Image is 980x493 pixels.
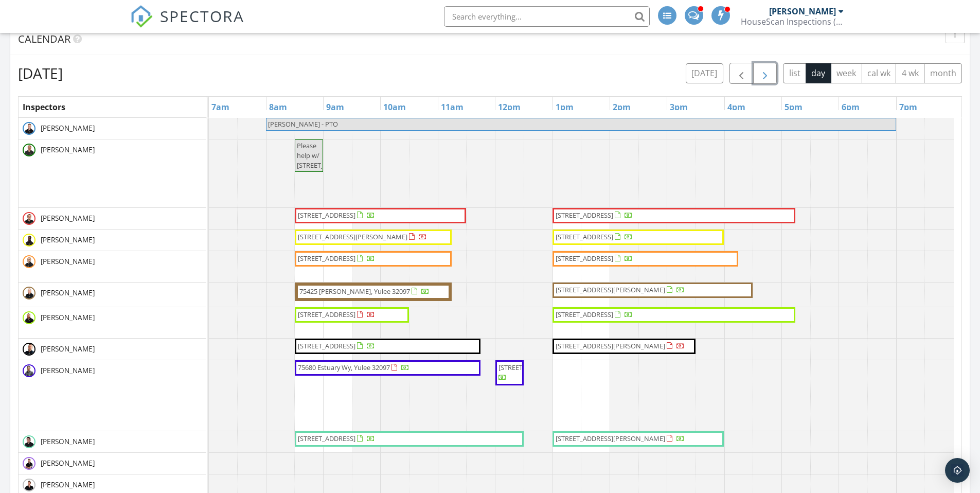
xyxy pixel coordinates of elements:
[769,6,836,16] div: [PERSON_NAME]
[686,63,723,83] button: [DATE]
[381,99,408,115] a: 10am
[782,99,805,115] a: 5pm
[783,63,806,83] button: list
[298,363,390,372] span: 75680 Estuary Wy, Yulee 32097
[729,63,754,84] button: Previous day
[209,99,232,115] a: 7am
[39,365,97,376] span: [PERSON_NAME]
[298,434,355,443] span: [STREET_ADDRESS]
[298,232,407,241] span: [STREET_ADDRESS][PERSON_NAME]
[39,235,97,245] span: [PERSON_NAME]
[23,479,35,491] img: 25_headshot_insurance_gage.png
[23,343,35,356] img: mike_headshots.jpg
[741,16,844,27] div: HouseScan Inspections (HOME)
[897,99,920,115] a: 7pm
[298,210,355,220] span: [STREET_ADDRESS]
[299,287,410,296] span: 75425 [PERSON_NAME], Yulee 32097
[498,363,556,372] span: [STREET_ADDRESS]
[725,99,748,115] a: 4pm
[23,311,35,324] img: tyler_headshot.jpg
[556,254,613,263] span: [STREET_ADDRESS]
[610,99,633,115] a: 2pm
[896,63,924,83] button: 4 wk
[39,480,97,490] span: [PERSON_NAME]
[39,256,97,267] span: [PERSON_NAME]
[39,436,97,447] span: [PERSON_NAME]
[39,312,97,323] span: [PERSON_NAME]
[39,458,97,468] span: [PERSON_NAME]
[556,210,613,220] span: [STREET_ADDRESS]
[130,5,153,28] img: The Best Home Inspection Software - Spectora
[130,14,244,36] a: SPECTORA
[39,123,97,133] span: [PERSON_NAME]
[298,310,355,319] span: [STREET_ADDRESS]
[23,287,35,300] img: home_scan16.jpg
[556,434,665,443] span: [STREET_ADDRESS][PERSON_NAME]
[18,32,70,46] span: Calendar
[23,364,35,377] img: trent_headshot.png
[924,63,962,83] button: month
[23,234,35,246] img: daven_headshot.jpg
[297,141,354,170] span: Please help w/ [STREET_ADDRESS]
[23,122,35,135] img: home_scan2.jpg
[556,341,665,350] span: [STREET_ADDRESS][PERSON_NAME]
[438,99,466,115] a: 11am
[553,99,576,115] a: 1pm
[556,285,665,294] span: [STREET_ADDRESS][PERSON_NAME]
[945,458,970,483] div: Open Intercom Messenger
[495,99,523,115] a: 12pm
[298,341,355,350] span: [STREET_ADDRESS]
[324,99,347,115] a: 9am
[18,63,63,83] h2: [DATE]
[839,99,862,115] a: 6pm
[23,144,35,156] img: devin_photo_1.jpg
[556,232,613,241] span: [STREET_ADDRESS]
[831,63,862,83] button: week
[23,255,35,268] img: shaun_headshot.png
[23,212,35,225] img: josh_photo1_spectora.jpg
[556,310,613,319] span: [STREET_ADDRESS]
[298,254,355,263] span: [STREET_ADDRESS]
[39,145,97,155] span: [PERSON_NAME]
[667,99,690,115] a: 3pm
[23,101,65,113] span: Inspectors
[444,6,650,27] input: Search everything...
[266,99,290,115] a: 8am
[39,288,97,298] span: [PERSON_NAME]
[39,213,97,223] span: [PERSON_NAME]
[23,435,35,448] img: dom_headshot.jpg
[753,63,777,84] button: Next day
[160,5,244,27] span: SPECTORA
[39,344,97,354] span: [PERSON_NAME]
[23,457,35,470] img: untitled_2500_x_2500_px_4.png
[806,63,831,83] button: day
[862,63,897,83] button: cal wk
[268,119,338,129] span: [PERSON_NAME] - PTO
